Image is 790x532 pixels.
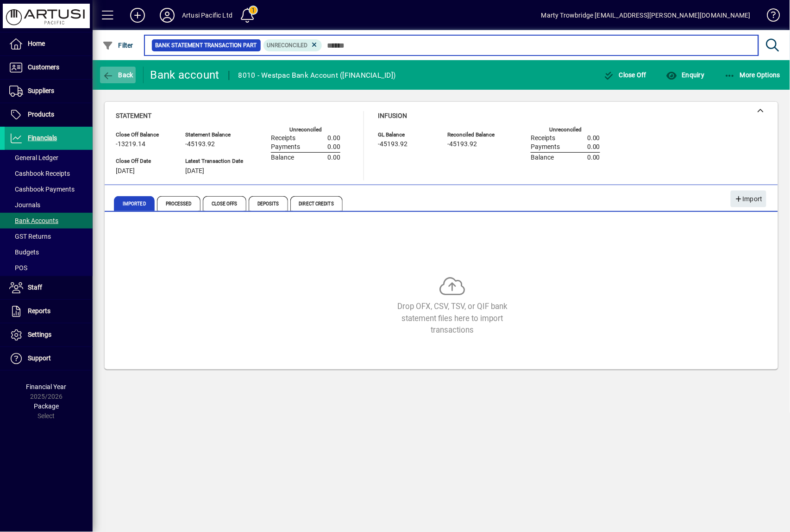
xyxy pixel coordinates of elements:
[28,284,42,291] span: Staff
[102,71,133,79] span: Back
[116,132,171,138] span: Close Off Balance
[447,132,503,138] span: Reconciled Balance
[603,71,647,79] span: Close Off
[263,39,322,51] mat-chip: Reconciliation Status: Unreconciled
[116,158,171,164] span: Close Off Date
[150,68,219,82] div: Bank account
[531,154,554,161] span: Balance
[587,143,600,151] span: 0.00
[734,192,763,207] span: Import
[238,68,396,83] div: 8010 - Westpac Bank Account ([FINANCIAL_ID])
[9,217,58,224] span: Bank Accounts
[5,276,93,299] a: Staff
[447,141,477,148] span: -45193.92
[28,307,50,315] span: Reports
[93,67,144,83] app-page-header-button: Back
[290,196,343,211] span: Direct Credits
[5,103,93,126] a: Products
[9,186,75,193] span: Cashbook Payments
[28,87,54,94] span: Suppliers
[9,233,51,240] span: GST Returns
[5,323,93,346] a: Settings
[722,67,783,83] button: More Options
[28,331,51,338] span: Settings
[9,154,58,161] span: General Ledger
[102,42,133,49] span: Filter
[531,135,555,142] span: Receipts
[185,141,215,148] span: -45193.92
[731,191,766,207] button: Import
[587,135,600,142] span: 0.00
[664,67,707,83] button: Enquiry
[26,383,67,390] span: Financial Year
[28,134,57,142] span: Financials
[152,7,182,24] button: Profile
[327,154,340,161] span: 0.00
[185,132,243,138] span: Statement Balance
[5,229,93,244] a: GST Returns
[541,8,751,23] div: Marty Trowbridge [EMAIL_ADDRESS][PERSON_NAME][DOMAIN_NAME]
[9,170,70,177] span: Cashbook Receipts
[9,248,39,256] span: Budgets
[760,2,778,32] a: Knowledge Base
[271,143,300,151] span: Payments
[28,63,59,71] span: Customers
[5,150,93,166] a: General Ledger
[5,260,93,276] a: POS
[378,132,433,138] span: GL Balance
[271,154,294,161] span: Balance
[271,135,295,142] span: Receipts
[5,80,93,103] a: Suppliers
[5,181,93,197] a: Cashbook Payments
[587,154,600,161] span: 0.00
[267,42,308,49] span: Unreconciled
[289,127,322,133] label: Unreconciled
[156,41,257,50] span: Bank Statement Transaction Part
[185,158,243,164] span: Latest Transaction Date
[116,167,135,175] span: [DATE]
[5,166,93,181] a: Cashbook Receipts
[5,213,93,229] a: Bank Accounts
[203,196,246,211] span: Close Offs
[116,141,145,148] span: -13219.14
[5,347,93,370] a: Support
[28,111,54,118] span: Products
[9,264,27,272] span: POS
[157,196,201,211] span: Processed
[531,143,560,151] span: Payments
[5,244,93,260] a: Budgets
[100,67,136,83] button: Back
[5,300,93,323] a: Reports
[5,197,93,213] a: Journals
[114,196,155,211] span: Imported
[28,354,51,362] span: Support
[5,56,93,79] a: Customers
[601,67,649,83] button: Close Off
[327,135,340,142] span: 0.00
[182,8,232,23] div: Artusi Pacific Ltd
[549,127,582,133] label: Unreconciled
[185,167,204,175] span: [DATE]
[28,40,45,47] span: Home
[378,141,408,148] span: -45193.92
[100,37,136,54] button: Filter
[5,32,93,56] a: Home
[666,71,704,79] span: Enquiry
[34,402,59,410] span: Package
[383,301,522,336] div: Drop OFX, CSV, TSV, or QIF bank statement files here to import transactions
[123,7,152,24] button: Add
[249,196,288,211] span: Deposits
[724,71,781,79] span: More Options
[327,143,340,151] span: 0.00
[9,201,40,209] span: Journals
